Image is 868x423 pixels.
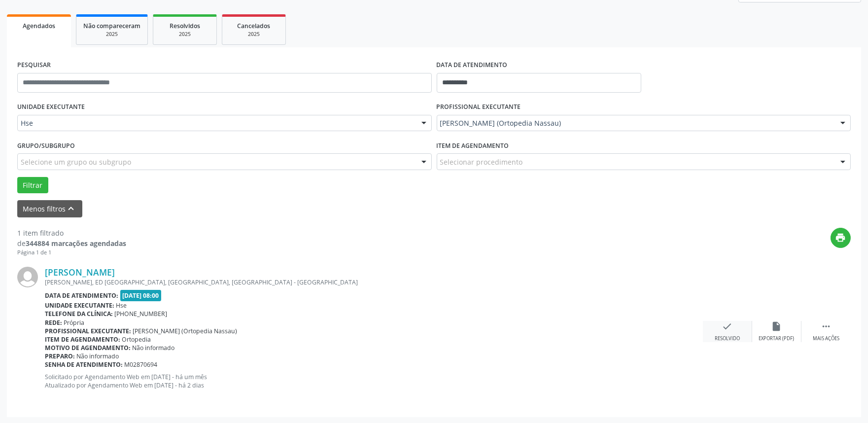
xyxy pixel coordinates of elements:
[238,22,271,30] span: Cancelados
[722,321,733,332] i: check
[45,373,703,389] p: Solicitado por Agendamento Web em [DATE] - há um mês Atualizado por Agendamento Web em [DATE] - h...
[17,100,85,115] label: UNIDADE EXECUTANTE
[17,177,48,194] button: Filtrar
[17,200,82,217] button: Menos filtroskeyboard_arrow_up
[437,100,521,115] label: PROFISSIONAL EXECUTANTE
[17,267,38,287] img: img
[17,138,75,153] label: Grupo/Subgrupo
[26,239,126,248] strong: 344884 marcações agendadas
[45,301,114,310] b: Unidade executante:
[83,22,140,30] span: Não compareceram
[45,352,75,360] b: Preparo:
[437,138,509,153] label: Item de agendamento
[45,291,118,300] b: Data de atendimento:
[133,327,238,335] span: [PERSON_NAME] (Ortopedia Nassau)
[17,228,126,238] div: 1 item filtrado
[821,321,832,332] i: 
[715,335,740,342] div: Resolvido
[21,157,131,167] span: Selecione um grupo ou subgrupo
[120,290,162,301] span: [DATE] 08:00
[83,31,140,38] div: 2025
[160,31,209,38] div: 2025
[771,321,782,332] i: insert_drive_file
[813,335,839,342] div: Mais ações
[170,22,200,30] span: Resolvidos
[133,344,175,352] span: Não informado
[45,318,62,327] b: Rede:
[45,335,120,344] b: Item de agendamento:
[64,318,85,327] span: Própria
[23,22,55,30] span: Agendados
[45,344,131,352] b: Motivo de agendamento:
[831,228,851,248] button: print
[77,352,119,360] span: Não informado
[66,203,77,214] i: keyboard_arrow_up
[45,267,115,278] a: [PERSON_NAME]
[45,278,703,286] div: [PERSON_NAME], ED [GEOGRAPHIC_DATA], [GEOGRAPHIC_DATA], [GEOGRAPHIC_DATA] - [GEOGRAPHIC_DATA]
[125,360,158,369] span: M02870694
[116,301,127,310] span: Hse
[45,310,113,318] b: Telefone da clínica:
[45,360,123,369] b: Senha de atendimento:
[437,58,508,73] label: DATA DE ATENDIMENTO
[229,31,278,38] div: 2025
[17,238,126,248] div: de
[115,310,168,318] span: [PHONE_NUMBER]
[21,118,412,128] span: Hse
[122,335,151,344] span: Ortopedia
[440,118,831,128] span: [PERSON_NAME] (Ortopedia Nassau)
[17,248,126,257] div: Página 1 de 1
[17,58,51,73] label: PESQUISAR
[440,157,523,167] span: Selecionar procedimento
[835,232,846,243] i: print
[759,335,795,342] div: Exportar (PDF)
[45,327,131,335] b: Profissional executante:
